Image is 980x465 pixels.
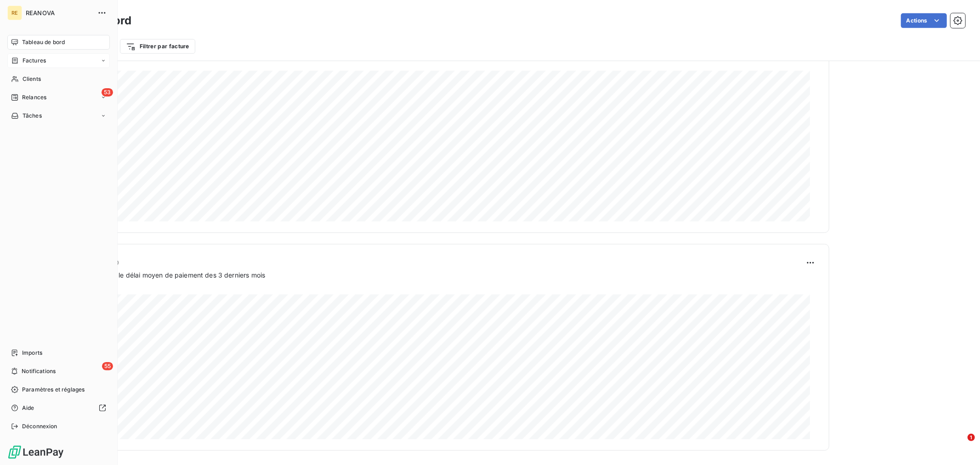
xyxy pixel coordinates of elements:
[7,35,110,50] a: Tableau de bord
[968,434,975,441] span: 1
[7,108,110,123] a: Tâches
[23,112,42,120] span: Tâches
[22,422,57,431] span: Déconnexion
[7,72,110,86] a: Clients
[22,404,34,412] span: Aide
[7,382,110,397] a: Paramètres et réglages
[22,386,85,394] span: Paramètres et réglages
[22,93,46,102] span: Relances
[26,9,92,17] span: REANOVA
[7,90,110,105] a: 53Relances
[23,57,46,65] span: Factures
[102,362,113,370] span: 55
[120,39,195,54] button: Filtrer par facture
[7,53,110,68] a: Factures
[7,445,64,459] img: Logo LeanPay
[23,75,41,83] span: Clients
[22,38,65,46] span: Tableau de bord
[102,88,113,96] span: 53
[949,434,971,456] iframe: Intercom live chat
[7,346,110,360] a: Imports
[22,367,56,375] span: Notifications
[7,6,22,20] div: RE
[901,13,947,28] button: Actions
[22,349,42,357] span: Imports
[52,270,265,280] span: Prévisionnel basé sur le délai moyen de paiement des 3 derniers mois
[7,401,110,415] a: Aide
